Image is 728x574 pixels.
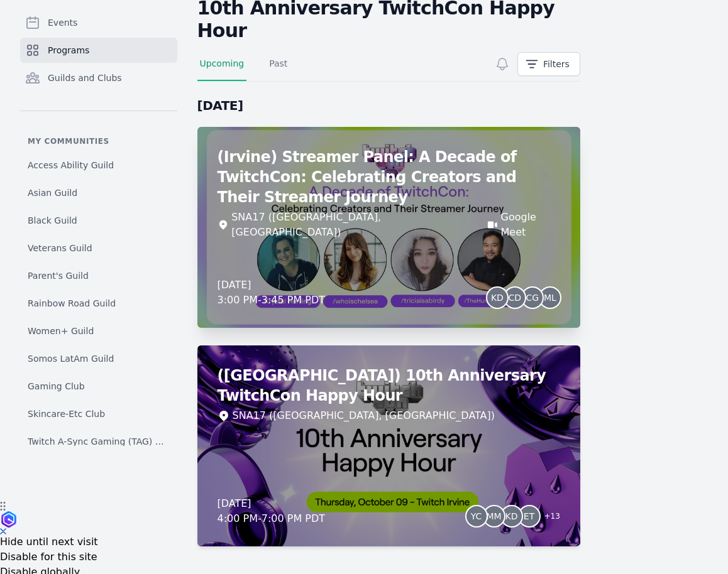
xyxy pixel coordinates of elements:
[20,292,177,315] a: Rainbow Road Guild
[48,16,77,29] span: Events
[197,345,580,546] a: ([GEOGRAPHIC_DATA]) 10th Anniversary TwitchCon Happy HourSNA17 ([GEOGRAPHIC_DATA], [GEOGRAPHIC_DA...
[28,435,170,448] span: Twitch A-Sync Gaming (TAG) Club
[486,512,501,521] span: MM
[20,38,177,63] a: Programs
[20,375,177,398] a: Gaming Club
[471,512,482,521] span: YC
[267,57,290,81] a: Past
[218,278,326,308] div: [DATE] 3:00 PM - 3:45 PM PDT
[509,293,522,302] span: CD
[20,347,177,370] a: Somos LatAm Guild
[20,320,177,342] a: Women+ Guild
[28,380,85,393] span: Gaming Club
[218,147,560,207] h2: (Irvine) Streamer Panel: A Decade of TwitchCon: Celebrating Creators and Their Streamer Journey
[526,293,539,302] span: CG
[20,209,177,232] a: Black Guild
[492,54,512,74] button: Subscribe
[28,187,77,199] span: Asian Guild
[20,10,177,446] nav: Sidebar
[28,297,116,310] span: Rainbow Road Guild
[48,44,89,57] span: Programs
[197,127,580,328] a: (Irvine) Streamer Panel: A Decade of TwitchCon: Celebrating Creators and Their Streamer JourneySN...
[28,325,94,337] span: Women+ Guild
[20,264,177,287] a: Parent's Guild
[537,509,560,526] span: + 13
[20,65,177,90] a: Guilds and Clubs
[28,159,114,171] span: Access Ability Guild
[28,408,105,420] span: Skincare-Etc Club
[20,154,177,176] a: Access Ability Guild
[28,269,89,282] span: Parent's Guild
[20,181,177,204] a: Asian Guild
[501,210,560,240] a: Google Meet
[28,214,77,227] span: Black Guild
[524,512,534,521] span: ET
[28,242,92,254] span: Veterans Guild
[197,97,580,114] h2: [DATE]
[544,293,556,302] span: ML
[517,52,580,76] button: Filters
[48,72,122,84] span: Guilds and Clubs
[197,57,247,81] a: Upcoming
[218,366,560,406] h2: ([GEOGRAPHIC_DATA]) 10th Anniversary TwitchCon Happy Hour
[218,496,326,526] div: [DATE] 4:00 PM - 7:00 PM PDT
[20,237,177,259] a: Veterans Guild
[231,210,477,240] div: SNA17 ([GEOGRAPHIC_DATA], [GEOGRAPHIC_DATA])
[505,512,518,521] span: KD
[20,430,177,453] a: Twitch A-Sync Gaming (TAG) Club
[20,136,177,146] p: My communities
[233,408,495,423] div: SNA17 ([GEOGRAPHIC_DATA], [GEOGRAPHIC_DATA])
[20,403,177,425] a: Skincare-Etc Club
[491,293,504,302] span: KD
[28,352,114,365] span: Somos LatAm Guild
[20,10,177,35] a: Events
